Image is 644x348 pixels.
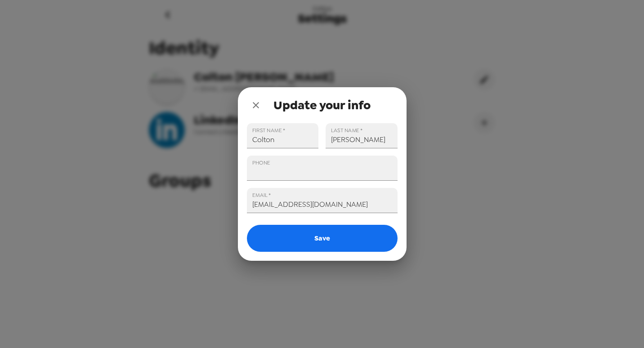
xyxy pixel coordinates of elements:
[273,97,371,113] span: Update your info
[252,126,285,134] label: FIRST NAME
[247,96,265,114] button: close
[331,126,363,134] label: LAST NAME
[252,191,271,199] label: EMAIL
[252,159,270,166] label: PHONE
[247,225,398,252] button: Save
